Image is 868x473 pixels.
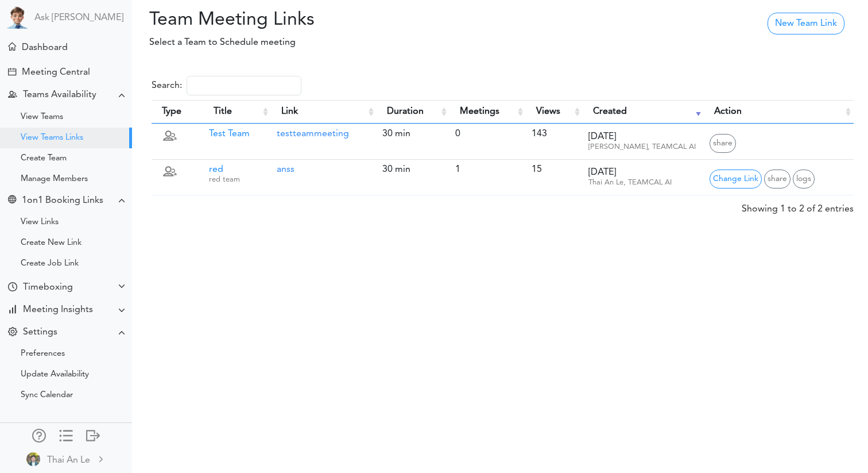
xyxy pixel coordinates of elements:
[710,134,736,153] span: Share Link
[23,282,73,293] div: Timeboxing
[47,453,90,467] div: Thai An Le
[21,261,79,267] div: Create Job Link
[449,100,526,124] th: Meetings: activate to sort column ascending
[8,43,16,51] div: Meeting Dashboard
[455,129,520,140] div: 0
[152,76,301,95] label: Search:
[187,76,301,95] input: Search:
[22,195,103,206] div: 1on1 Booking Links
[21,351,65,357] div: Preferences
[8,282,17,293] div: Time Your Goals
[588,179,672,186] small: Thai An Le, TEAMCAL AI
[1,446,131,472] a: Thai An Le
[382,129,444,140] div: 30 min
[203,100,271,124] th: Title: activate to sort column ascending
[23,305,93,316] div: Meeting Insights
[588,143,696,151] small: [PERSON_NAME], TEAMCAL AI
[163,168,177,182] span: Private
[59,429,73,445] a: Change side menu
[710,170,762,189] span: Edit Public link for Team Calendar
[59,429,73,440] div: Show only icons
[141,36,656,49] p: Select a Team to Schedule meeting
[704,100,854,124] th: Action: activate to sort column ascending
[22,67,90,78] div: Meeting Central
[209,165,223,174] span: red
[23,90,96,101] div: Teams Availability
[21,135,83,141] div: View Teams Links
[382,164,444,175] div: 30 min
[32,429,46,440] div: Manage Members and Externals
[588,167,698,187] div: [DATE]
[21,114,63,120] div: View Teams
[8,68,16,76] div: Create Meeting
[6,6,29,29] img: Powered by TEAMCAL AI
[209,129,250,139] span: Test Team
[532,129,577,140] div: 143
[8,195,16,206] div: Share Meeting Link
[768,13,844,34] div: New Team Link
[34,13,123,24] a: Ask [PERSON_NAME]
[21,220,59,225] div: View Links
[21,176,88,182] div: Manage Members
[455,164,520,175] div: 1
[23,327,57,338] div: Settings
[152,100,203,124] th: Type
[209,176,240,183] small: red team
[21,240,82,246] div: Create New Link
[377,100,449,124] th: Duration: activate to sort column ascending
[532,164,577,175] div: 15
[277,165,294,174] a: anss
[163,132,177,146] span: Private
[271,100,377,124] th: Link: activate to sort column ascending
[742,195,854,216] div: Showing 1 to 2 of 2 entries
[21,372,89,378] div: Update Availability
[526,100,583,124] th: Views: activate to sort column ascending
[32,429,46,445] a: Manage Members and Externals
[764,170,790,189] span: Share Link
[21,393,73,398] div: Sync Calendar
[277,129,349,139] a: testteammeeting
[132,9,366,31] h2: Team Meeting Links
[21,156,67,161] div: Create Team
[793,170,815,189] span: Team Details
[583,100,704,124] th: Created: activate to sort column ascending
[86,429,100,440] div: Log out
[588,132,698,152] div: [DATE]
[22,43,68,53] div: Dashboard
[26,452,40,466] img: wBLfyGaAXRLqgAAAABJRU5ErkJggg==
